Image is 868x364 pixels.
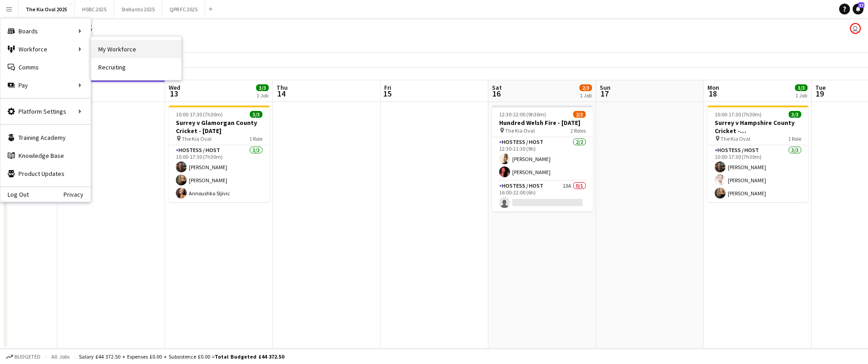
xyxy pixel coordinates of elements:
[789,111,801,118] span: 3/3
[598,88,611,99] span: 17
[169,106,270,202] app-job-card: 10:00-17:30 (7h30m)3/3Surrey v Glamorgan County Cricket - [DATE] The Kia Oval1 RoleHostess / Host...
[491,88,502,99] span: 16
[167,88,180,99] span: 13
[0,165,91,183] a: Product Updates
[384,83,391,92] span: Fri
[64,191,91,198] a: Privacy
[169,145,270,202] app-card-role: Hostess / Host3/310:00-17:30 (7h30m)[PERSON_NAME][PERSON_NAME]Annoushka Sljivic
[91,58,181,76] a: Recruiting
[257,92,268,99] div: 1 Job
[505,127,535,134] span: The Kia Oval
[182,135,211,142] span: The Kia Oval
[706,88,719,99] span: 18
[0,129,91,147] a: Training Academy
[50,353,71,360] span: All jobs
[707,145,808,202] app-card-role: Hostess / Host3/310:00-17:30 (7h30m)[PERSON_NAME][PERSON_NAME][PERSON_NAME]
[0,102,91,120] div: Platform Settings
[383,88,391,99] span: 15
[0,76,91,94] div: Pay
[492,181,593,212] app-card-role: Hostess / Host13A0/116:00-22:00 (6h)
[0,191,29,198] a: Log Out
[570,127,586,134] span: 2 Roles
[853,4,863,14] a: 17
[14,354,41,360] span: Budgeted
[580,92,592,99] div: 1 Job
[275,88,288,99] span: 14
[169,83,180,92] span: Wed
[707,83,719,92] span: Mon
[79,353,284,360] div: Salary £44 372.50 + Expenses £0.00 + Subsistence £0.00 =
[858,2,864,8] span: 17
[815,83,826,92] span: Tue
[176,111,223,118] span: 10:00-17:30 (7h30m)
[5,352,42,362] button: Budgeted
[814,88,826,99] span: 19
[114,0,162,18] button: Stellantis 2025
[18,0,75,18] button: The Kia Oval 2025
[715,111,762,118] span: 10:00-17:30 (7h30m)
[850,23,861,34] app-user-avatar: Sam Johannesson
[75,0,114,18] button: HSBC 2025
[0,147,91,165] a: Knowledge Base
[492,106,593,212] app-job-card: 12:30-22:00 (9h30m)2/3Hundred Welsh Fire - [DATE] The Kia Oval2 RolesHostess / Host2/212:30-21:30...
[0,40,91,58] div: Workforce
[788,135,801,142] span: 1 Role
[499,111,546,118] span: 12:30-22:00 (9h30m)
[91,40,181,58] a: My Workforce
[795,92,807,99] div: 1 Job
[573,111,586,118] span: 2/3
[276,83,288,92] span: Thu
[492,137,593,181] app-card-role: Hostess / Host2/212:30-21:30 (9h)[PERSON_NAME][PERSON_NAME]
[707,119,808,135] h3: Surrey v Hampshire County Cricket - [GEOGRAPHIC_DATA][DATE]
[249,135,262,142] span: 1 Role
[162,0,205,18] button: QPR FC 2025
[0,58,91,76] a: Comms
[250,111,262,118] span: 3/3
[707,106,808,202] app-job-card: 10:00-17:30 (7h30m)3/3Surrey v Hampshire County Cricket - [GEOGRAPHIC_DATA][DATE] The Kia Oval1 R...
[492,119,593,127] h3: Hundred Welsh Fire - [DATE]
[215,353,284,360] span: Total Budgeted £44 372.50
[492,83,502,92] span: Sat
[0,22,91,40] div: Boards
[256,84,269,91] span: 3/3
[721,135,750,142] span: The Kia Oval
[579,84,592,91] span: 2/3
[169,119,270,135] h3: Surrey v Glamorgan County Cricket - [DATE]
[600,83,611,92] span: Sun
[795,84,808,91] span: 3/3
